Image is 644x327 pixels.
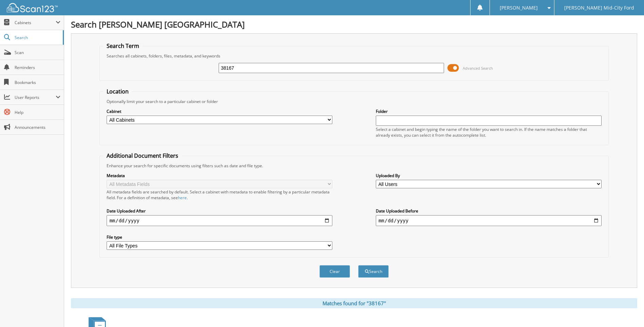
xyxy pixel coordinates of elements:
[107,208,332,214] label: Date Uploaded After
[103,99,605,104] div: Optionally limit your search to a particular cabinet or folder
[15,20,56,25] span: Cabinets
[107,189,332,201] div: All metadata fields are searched by default. Select a cabinet with metadata to enable filtering b...
[376,108,602,114] label: Folder
[103,88,132,95] legend: Location
[15,94,56,100] span: User Reports
[107,173,332,178] label: Metadata
[463,66,493,71] span: Advanced Search
[319,265,350,278] button: Clear
[15,50,60,55] span: Scan
[103,152,182,159] legend: Additional Document Filters
[71,298,637,308] div: Matches found for "38167"
[376,208,602,214] label: Date Uploaded Before
[178,195,187,201] a: here
[564,6,634,10] span: [PERSON_NAME] Mid-City Ford
[500,6,538,10] span: [PERSON_NAME]
[103,53,605,59] div: Searches all cabinets, folders, files, metadata, and keywords
[103,163,605,169] div: Enhance your search for specific documents using filters such as date and file type.
[376,126,602,138] div: Select a cabinet and begin typing the name of the folder you want to search in. If the name match...
[15,65,60,70] span: Reminders
[376,173,602,178] label: Uploaded By
[107,234,332,240] label: File type
[15,124,60,130] span: Announcements
[7,3,58,12] img: scan123-logo-white.svg
[15,109,60,115] span: Help
[71,19,637,30] h1: Search [PERSON_NAME] [GEOGRAPHIC_DATA]
[103,42,143,50] legend: Search Term
[15,80,60,85] span: Bookmarks
[107,108,332,114] label: Cabinet
[358,265,389,278] button: Search
[15,35,59,40] span: Search
[376,215,602,226] input: end
[107,215,332,226] input: start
